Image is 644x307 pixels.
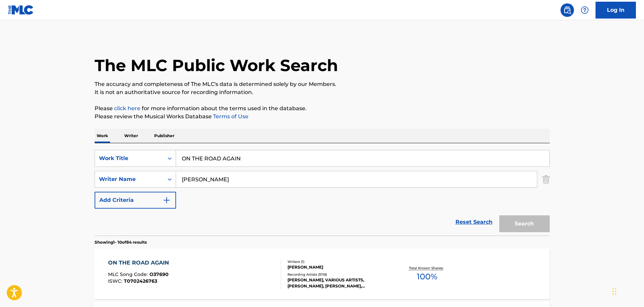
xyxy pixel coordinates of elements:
p: Please for more information about the terms used in the database. [95,104,550,113]
iframe: Chat Widget [610,275,644,307]
img: Delete Criterion [542,171,550,188]
div: Writers ( 1 ) [287,259,389,264]
p: It is not an authoritative source for recording information. [95,88,550,96]
span: MLC Song Code : [108,271,149,277]
p: The accuracy and completeness of The MLC's data is determined solely by our Members. [95,80,550,88]
a: ON THE ROAD AGAINMLC Song Code:O37690ISWC:T0702426763Writers (1)[PERSON_NAME]Recording Artists (5... [95,249,550,299]
a: click here [114,105,140,112]
span: 100 % [417,271,437,283]
img: 9d2ae6d4665cec9f34b9.svg [163,196,171,204]
div: [PERSON_NAME] [287,264,389,270]
a: Log In [596,2,636,19]
div: ON THE ROAD AGAIN [108,259,172,267]
span: ISWC : [108,278,124,284]
a: Reset Search [452,215,496,229]
p: Work [95,129,110,143]
div: Work Title [99,154,160,162]
span: O37690 [149,271,169,277]
form: Search Form [95,150,550,236]
a: Terms of Use [212,113,248,120]
div: Help [578,3,591,17]
h1: The MLC Public Work Search [95,55,338,75]
div: Writer Name [99,175,160,183]
img: MLC Logo [8,5,34,15]
button: Add Criteria [95,192,176,209]
div: [PERSON_NAME], VARIOUS ARTISTS, [PERSON_NAME], [PERSON_NAME], [PERSON_NAME] [287,277,389,289]
p: Please review the Musical Works Database [95,113,550,121]
span: T0702426763 [124,278,157,284]
img: help [581,6,589,14]
p: Writer [122,129,140,143]
div: Drag [612,281,616,302]
p: Publisher [152,129,176,143]
a: Public Search [561,3,574,17]
div: Recording Artists ( 5118 ) [287,272,389,277]
img: search [563,6,571,14]
p: Showing 1 - 10 of 84 results [95,239,147,245]
p: Total Known Shares: [409,266,445,271]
